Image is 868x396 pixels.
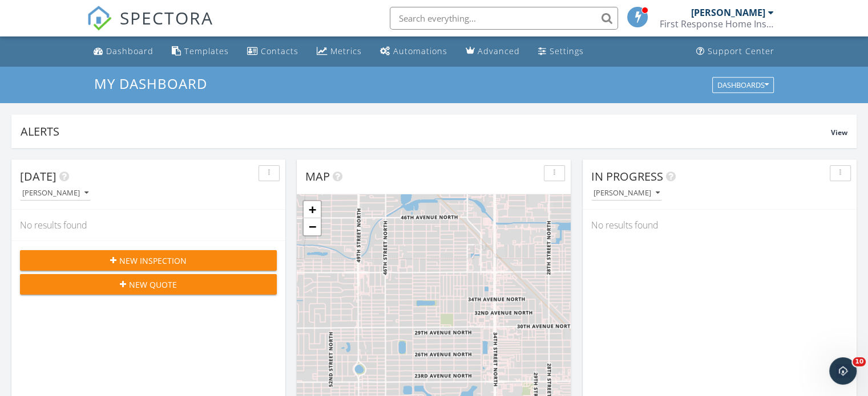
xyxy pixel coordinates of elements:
button: Dashboards [712,77,774,93]
div: No results found [583,210,857,240]
span: In Progress [591,169,663,184]
a: Settings [534,41,588,62]
div: First Response Home Inspection of Tampa Bay LLC [660,18,774,30]
div: Settings [550,46,584,56]
div: Dashboard [106,46,154,56]
a: Templates [167,41,233,62]
div: Metrics [330,46,362,56]
div: Advanced [478,46,520,56]
a: SPECTORA [87,15,213,39]
span: New Inspection [119,255,187,267]
span: SPECTORA [120,6,213,30]
div: Templates [184,46,229,56]
span: New Quote [129,279,177,291]
button: New Quote [20,274,277,295]
button: New Inspection [20,250,277,271]
div: Automations [393,46,447,56]
a: Dashboard [89,41,158,62]
img: The Best Home Inspection Software - Spectora [87,6,112,31]
span: 10 [853,357,866,366]
input: Search everything... [390,7,618,30]
button: [PERSON_NAME] [591,186,662,201]
div: Alerts [21,124,831,139]
a: Contacts [243,41,303,62]
span: Map [305,169,330,184]
div: [PERSON_NAME] [691,7,765,18]
div: No results found [11,210,285,240]
a: Support Center [692,41,779,62]
div: [PERSON_NAME] [594,189,660,197]
span: View [831,128,847,137]
button: [PERSON_NAME] [20,186,91,201]
a: Zoom out [304,218,321,235]
a: Automations (Basic) [376,41,452,62]
a: Advanced [461,41,524,62]
div: Contacts [261,46,298,56]
a: Metrics [312,41,366,62]
div: [PERSON_NAME] [22,189,88,197]
div: Support Center [708,46,774,56]
a: Zoom in [304,201,321,218]
iframe: Intercom live chat [829,357,857,385]
span: [DATE] [20,169,56,184]
div: Dashboards [717,81,769,89]
span: My Dashboard [94,74,207,93]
